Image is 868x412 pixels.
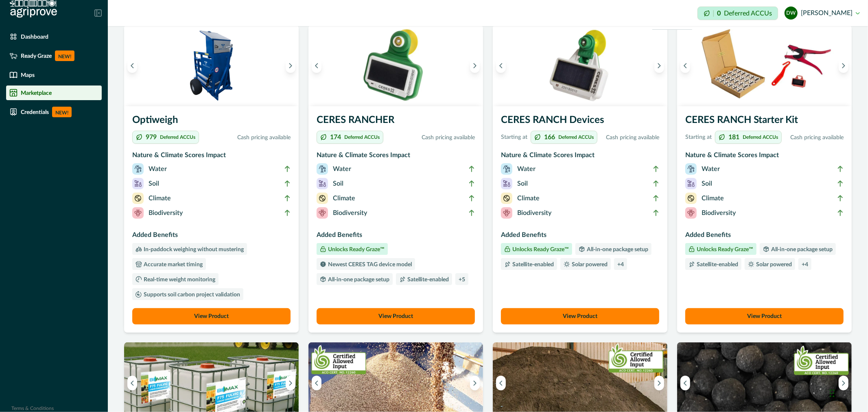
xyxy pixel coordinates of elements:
button: View Product [501,308,659,324]
button: Next image [654,376,664,390]
p: Solar powered [754,262,792,267]
p: Soil [149,179,159,188]
button: Next image [286,58,295,73]
p: In-paddock weighing without mustering [142,247,244,252]
p: + 4 [802,262,808,267]
h3: Added Benefits [132,230,291,243]
p: 166 [544,134,555,140]
button: Previous image [496,58,506,73]
p: Starting at [501,133,527,142]
p: 174 [330,134,341,140]
h3: Nature & Climate Scores Impact [317,150,475,163]
p: Deferred ACCUs [160,135,195,140]
h3: Added Benefits [685,230,844,243]
button: View Product [685,308,844,324]
button: Next image [470,58,480,73]
p: Climate [333,193,355,203]
a: Maps [6,68,102,82]
a: Ready GrazeNEW! [6,47,102,64]
p: Accurate market timing [142,262,203,267]
p: Deferred ACCUs [724,10,772,16]
p: Satellite-enabled [695,262,738,267]
p: Maps [21,72,35,78]
p: Unlocks Ready Graze™ [326,247,385,252]
button: View Product [317,308,475,324]
div: Drag [830,381,835,405]
button: Previous image [680,376,690,390]
button: Previous image [312,376,321,390]
p: Biodiversity [517,208,551,218]
p: + 4 [617,262,624,267]
button: Next image [470,376,480,390]
button: Previous image [127,376,137,390]
p: Newest CERES TAG device model [326,262,412,267]
p: Water [702,164,720,174]
a: Marketplace [6,85,102,100]
p: Unlocks Ready Graze™ [695,247,753,252]
p: Cash pricing available [785,134,844,142]
p: Biodiversity [333,208,367,218]
p: Climate [149,193,171,203]
p: All-in-one package setup [585,247,648,252]
p: Biodiversity [702,208,736,218]
button: Previous image [680,58,690,73]
p: Dashboard [21,33,48,40]
p: Credentials [21,109,49,115]
p: Soil [517,179,528,188]
p: 0 [717,10,721,17]
h3: Added Benefits [501,230,659,243]
h3: CERES RANCH Starter Kit [685,113,844,131]
h3: Nature & Climate Scores Impact [132,150,291,163]
h3: Nature & Climate Scores Impact [685,150,844,163]
p: Soil [702,179,712,188]
p: NEW! [55,50,74,61]
p: Ready Graze [21,53,52,59]
a: CredentialsNEW! [6,103,102,121]
p: NEW! [52,107,72,117]
button: Previous image [312,58,321,73]
h3: CERES RANCHER [317,113,475,131]
img: A single CERES RANCH device [493,25,667,106]
p: Supports soil carbon project validation [142,292,240,298]
img: An Optiweigh unit [124,25,299,106]
button: daniel wortmann[PERSON_NAME] [785,3,860,23]
button: View Product [132,308,291,324]
p: Solar powered [570,262,608,267]
p: Deferred ACCUs [743,135,778,140]
iframe: Chat Widget [827,373,868,412]
button: Next image [286,376,295,390]
p: Real-time weight monitoring [142,277,215,283]
p: Climate [702,193,724,203]
button: Previous image [496,376,506,390]
p: 979 [146,134,157,140]
p: Cash pricing available [387,134,475,142]
p: Satellite-enabled [406,277,449,283]
img: A CERES RANCH starter kit [677,25,852,106]
p: All-in-one package setup [770,247,833,252]
h3: Optiweigh [132,113,291,131]
h3: Added Benefits [317,230,475,243]
p: All-in-one package setup [326,277,389,283]
p: Water [333,164,351,174]
h3: Nature & Climate Scores Impact [501,150,659,163]
p: Water [149,164,167,174]
p: Cash pricing available [202,134,291,142]
a: Dashboard [6,29,102,44]
p: Satellite-enabled [511,262,554,267]
p: Biodiversity [149,208,183,218]
p: Marketplace [21,90,52,96]
p: + 5 [459,277,465,283]
img: A single CERES RANCHER device [308,25,483,106]
p: Unlocks Ready Graze™ [511,247,569,252]
p: Starting at [685,133,712,142]
p: Water [517,164,536,174]
button: Next image [839,58,848,73]
p: Deferred ACCUs [558,135,594,140]
p: Climate [517,193,540,203]
button: Next image [654,58,664,73]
